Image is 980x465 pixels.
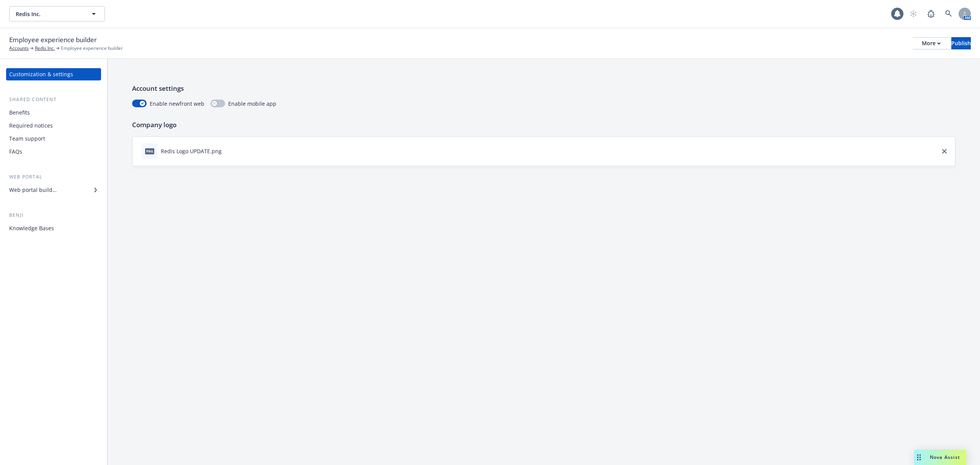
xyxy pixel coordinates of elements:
span: png [145,148,154,154]
p: Company logo [132,120,955,130]
div: Team support [9,133,45,145]
a: FAQs [6,146,101,158]
a: Customization & settings [6,68,101,80]
div: Required notices [9,120,53,132]
div: Web portal [6,173,101,181]
a: Start snowing [906,6,921,21]
div: Shared content [6,96,101,103]
a: Search [941,6,956,21]
a: Team support [6,133,101,145]
button: download file [225,147,231,155]
div: Customization & settings [9,68,73,80]
span: Redis Inc. [16,10,82,18]
span: Employee experience builder [9,35,97,45]
div: Drag to move [914,450,924,465]
span: Enable mobile app [228,100,276,108]
a: Report a Bug [923,6,939,21]
button: More [913,37,950,49]
a: Benefits [6,106,101,119]
span: Nova Assist [930,454,960,460]
a: Knowledge Bases [6,222,101,234]
button: Redis Inc. [9,6,105,21]
a: close [940,147,949,156]
button: Publish [951,37,971,49]
div: Benefits [9,106,30,119]
a: Redis Inc. [35,45,55,52]
div: Publish [951,38,971,49]
a: Web portal builder [6,184,101,196]
div: Knowledge Bases [9,222,54,234]
div: Web portal builder [9,184,57,196]
div: FAQs [9,146,22,158]
button: Nova Assist [914,450,966,465]
span: Employee experience builder [61,45,123,52]
div: Redis Logo UPDATE.png [161,147,222,155]
div: Benji [6,211,101,219]
a: Required notices [6,120,101,132]
span: Enable newfront web [150,100,204,108]
div: More [922,38,941,49]
p: Account settings [132,84,955,93]
a: Accounts [9,45,29,52]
